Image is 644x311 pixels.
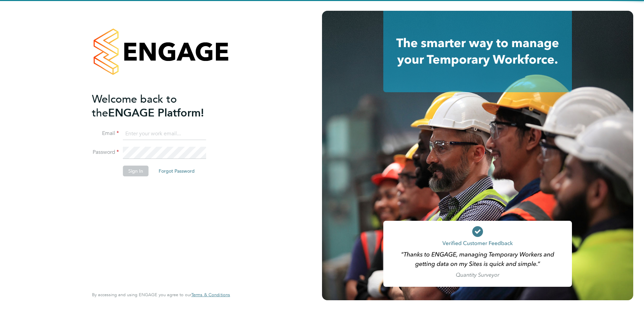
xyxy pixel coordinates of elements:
[153,166,200,176] button: Forgot Password
[92,130,119,137] label: Email
[191,292,230,298] span: Terms & Conditions
[92,92,223,120] h2: ENGAGE Platform!
[92,149,119,156] label: Password
[123,128,206,140] input: Enter your work email...
[191,292,230,298] a: Terms & Conditions
[123,166,149,176] button: Sign In
[92,93,177,119] span: Welcome back to the
[92,292,230,298] span: By accessing and using ENGAGE you agree to our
